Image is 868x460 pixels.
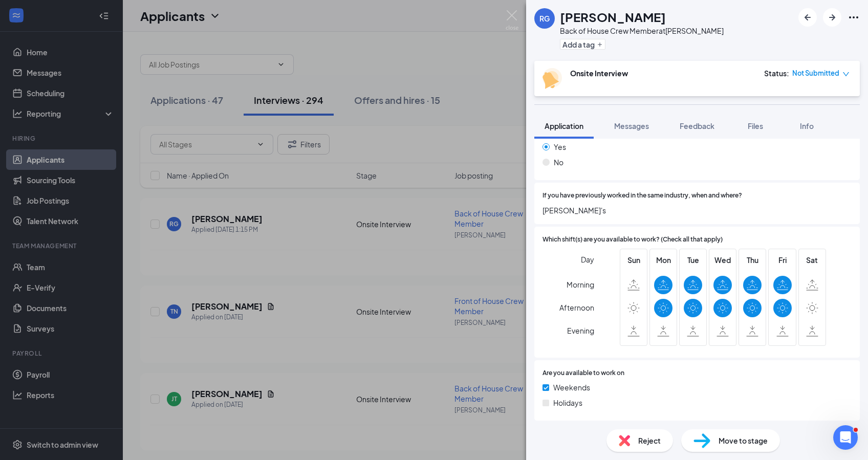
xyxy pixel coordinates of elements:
[801,11,814,24] svg: ArrowLeftNew
[792,68,839,78] span: Not Submitted
[803,254,821,266] span: Sat
[848,11,860,24] svg: Ellipses
[638,435,661,446] span: Reject
[581,254,594,265] span: Day
[553,397,582,408] span: Holidays
[597,41,603,48] svg: Plus
[798,8,817,27] button: ArrowLeftNew
[614,121,649,130] span: Messages
[553,382,590,393] span: Weekends
[680,121,714,130] span: Feedback
[719,435,768,446] span: Move to stage
[559,298,594,317] span: Afternoon
[570,69,628,78] b: Onsite Interview
[560,39,605,50] button: PlusAdd a tag
[826,11,838,24] svg: ArrowRight
[833,425,858,450] iframe: Intercom live chat
[542,368,624,378] span: Are you available to work on
[545,121,583,130] span: Application
[554,141,566,152] span: Yes
[764,68,789,78] div: Status :
[567,275,594,294] span: Morning
[560,8,666,26] h1: [PERSON_NAME]
[842,71,850,78] span: down
[684,254,702,266] span: Tue
[542,205,852,216] span: [PERSON_NAME]'s
[542,235,723,245] span: Which shift(s) are you available to work? (Check all that apply)
[539,13,550,24] div: RG
[654,254,672,266] span: Mon
[560,26,724,36] div: Back of House Crew Member at [PERSON_NAME]
[713,254,732,266] span: Wed
[567,321,594,340] span: Evening
[748,121,763,130] span: Files
[542,191,742,201] span: If you have previously worked in the same industry, when and where?
[800,121,814,130] span: Info
[624,254,643,266] span: Sun
[823,8,841,27] button: ArrowRight
[554,157,563,168] span: No
[773,254,792,266] span: Fri
[743,254,762,266] span: Thu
